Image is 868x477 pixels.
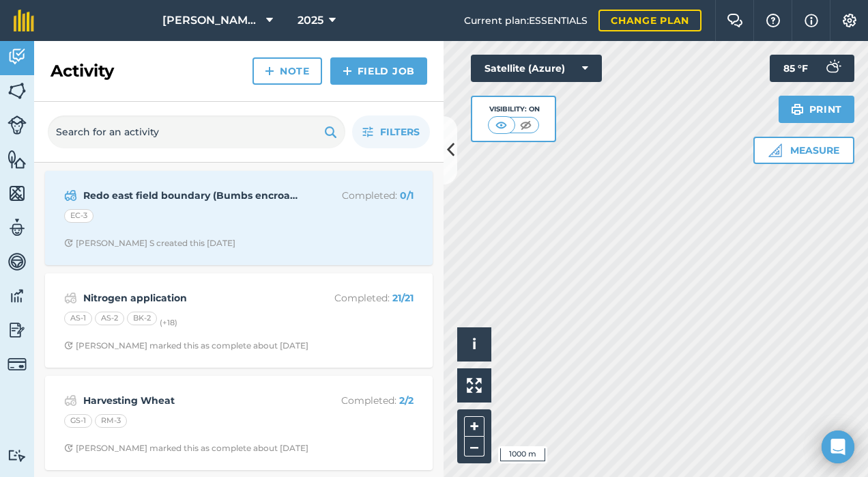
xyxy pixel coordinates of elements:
img: svg+xml;base64,PD94bWwgdmVyc2lvbj0iMS4wIiBlbmNvZGluZz0idXRmLTgiPz4KPCEtLSBHZW5lcmF0b3I6IEFkb2JlIE... [64,187,77,204]
img: Clock with arrow pointing clockwise [64,444,73,452]
div: EC-3 [64,209,93,223]
img: Two speech bubbles overlapping with the left bubble in the forefront [727,14,743,27]
img: svg+xml;base64,PHN2ZyB4bWxucz0iaHR0cDovL3d3dy53My5vcmcvMjAwMC9zdmciIHdpZHRoPSIxNCIgaGVpZ2h0PSIyNC... [265,63,274,79]
strong: Redo east field boundary (Bumbs encroaching) [83,188,300,203]
img: svg+xml;base64,PD94bWwgdmVyc2lvbj0iMS4wIiBlbmNvZGluZz0idXRmLTgiPz4KPCEtLSBHZW5lcmF0b3I6IEFkb2JlIE... [8,251,27,272]
div: Visibility: On [488,104,540,115]
img: svg+xml;base64,PHN2ZyB4bWxucz0iaHR0cDovL3d3dy53My5vcmcvMjAwMC9zdmciIHdpZHRoPSI1NiIgaGVpZ2h0PSI2MC... [8,81,27,101]
a: Nitrogen applicationCompleted: 21/21AS-1AS-2BK-2(+18)Clock with arrow pointing clockwise[PERSON_N... [53,282,424,359]
input: Search for an activity [48,115,345,148]
img: fieldmargin Logo [14,10,34,31]
button: Satellite (Azure) [471,55,602,82]
strong: Harvesting Wheat [83,393,300,408]
strong: Nitrogen application [83,290,300,305]
img: svg+xml;base64,PHN2ZyB4bWxucz0iaHR0cDovL3d3dy53My5vcmcvMjAwMC9zdmciIHdpZHRoPSIxOSIgaGVpZ2h0PSIyNC... [324,124,337,140]
img: svg+xml;base64,PHN2ZyB4bWxucz0iaHR0cDovL3d3dy53My5vcmcvMjAwMC9zdmciIHdpZHRoPSI1NiIgaGVpZ2h0PSI2MC... [8,149,27,169]
img: Clock with arrow pointing clockwise [64,341,73,350]
span: 2025 [298,12,323,29]
h2: Activity [50,60,114,82]
img: svg+xml;base64,PHN2ZyB4bWxucz0iaHR0cDovL3d3dy53My5vcmcvMjAwMC9zdmciIHdpZHRoPSIxOSIgaGVpZ2h0PSIyNC... [791,101,804,118]
button: Filters [352,115,430,148]
img: A cog icon [841,14,858,27]
img: Ruler icon [768,144,782,157]
img: svg+xml;base64,PD94bWwgdmVyc2lvbj0iMS4wIiBlbmNvZGluZz0idXRmLTgiPz4KPCEtLSBHZW5lcmF0b3I6IEFkb2JlIE... [64,290,77,306]
span: [PERSON_NAME] Farms [162,12,261,29]
span: Current plan : ESSENTIALS [464,13,588,28]
img: svg+xml;base64,PD94bWwgdmVyc2lvbj0iMS4wIiBlbmNvZGluZz0idXRmLTgiPz4KPCEtLSBHZW5lcmF0b3I6IEFkb2JlIE... [8,115,27,135]
button: i [457,327,491,362]
img: svg+xml;base64,PD94bWwgdmVyc2lvbj0iMS4wIiBlbmNvZGluZz0idXRmLTgiPz4KPCEtLSBHZW5lcmF0b3I6IEFkb2JlIE... [64,392,77,409]
span: 85 ° F [783,55,808,82]
div: RM-3 [95,414,127,428]
img: A question mark icon [765,14,781,27]
div: Open Intercom Messenger [822,431,854,463]
strong: 2 / 2 [399,394,414,407]
img: svg+xml;base64,PHN2ZyB4bWxucz0iaHR0cDovL3d3dy53My5vcmcvMjAwMC9zdmciIHdpZHRoPSIxNyIgaGVpZ2h0PSIxNy... [805,12,818,29]
img: Four arrows, one pointing top left, one top right, one bottom right and the last bottom left [467,378,482,393]
button: Measure [753,137,854,164]
img: svg+xml;base64,PHN2ZyB4bWxucz0iaHR0cDovL3d3dy53My5vcmcvMjAwMC9zdmciIHdpZHRoPSI1MCIgaGVpZ2h0PSI0MC... [517,118,534,132]
a: Note [252,57,322,85]
div: GS-1 [64,414,92,428]
div: BK-2 [127,312,157,325]
img: svg+xml;base64,PD94bWwgdmVyc2lvbj0iMS4wIiBlbmNvZGluZz0idXRmLTgiPz4KPCEtLSBHZW5lcmF0b3I6IEFkb2JlIE... [8,217,27,238]
p: Completed : [305,188,414,203]
button: 85 °F [770,55,854,82]
img: svg+xml;base64,PHN2ZyB4bWxucz0iaHR0cDovL3d3dy53My5vcmcvMjAwMC9zdmciIHdpZHRoPSIxNCIgaGVpZ2h0PSIyNC... [343,63,352,79]
a: Field Job [330,57,427,85]
img: svg+xml;base64,PHN2ZyB4bWxucz0iaHR0cDovL3d3dy53My5vcmcvMjAwMC9zdmciIHdpZHRoPSI1MCIgaGVpZ2h0PSI0MC... [493,118,510,132]
div: AS-2 [95,312,124,325]
p: Completed : [305,290,414,305]
small: (+ 18 ) [160,318,177,327]
span: Filters [380,124,420,139]
strong: 21 / 21 [392,292,414,304]
strong: 0 / 1 [400,189,414,202]
img: svg+xml;base64,PD94bWwgdmVyc2lvbj0iMS4wIiBlbmNvZGluZz0idXRmLTgiPz4KPCEtLSBHZW5lcmF0b3I6IEFkb2JlIE... [8,320,27,340]
img: svg+xml;base64,PD94bWwgdmVyc2lvbj0iMS4wIiBlbmNvZGluZz0idXRmLTgiPz4KPCEtLSBHZW5lcmF0b3I6IEFkb2JlIE... [8,286,27,306]
a: Harvesting WheatCompleted: 2/2GS-1RM-3Clock with arrow pointing clockwise[PERSON_NAME] marked thi... [53,384,424,462]
div: AS-1 [64,312,92,325]
span: i [472,336,476,353]
button: – [464,437,484,456]
a: Change plan [598,10,701,31]
img: svg+xml;base64,PD94bWwgdmVyc2lvbj0iMS4wIiBlbmNvZGluZz0idXRmLTgiPz4KPCEtLSBHZW5lcmF0b3I6IEFkb2JlIE... [8,449,27,462]
div: [PERSON_NAME] marked this as complete about [DATE] [64,340,308,351]
img: svg+xml;base64,PD94bWwgdmVyc2lvbj0iMS4wIiBlbmNvZGluZz0idXRmLTgiPz4KPCEtLSBHZW5lcmF0b3I6IEFkb2JlIE... [819,55,846,82]
p: Completed : [305,393,414,408]
button: Print [779,96,855,123]
div: [PERSON_NAME] marked this as complete about [DATE] [64,443,308,454]
div: [PERSON_NAME] S created this [DATE] [64,238,235,249]
img: svg+xml;base64,PD94bWwgdmVyc2lvbj0iMS4wIiBlbmNvZGluZz0idXRmLTgiPz4KPCEtLSBHZW5lcmF0b3I6IEFkb2JlIE... [8,46,27,67]
img: svg+xml;base64,PHN2ZyB4bWxucz0iaHR0cDovL3d3dy53My5vcmcvMjAwMC9zdmciIHdpZHRoPSI1NiIgaGVpZ2h0PSI2MC... [8,183,27,204]
a: Redo east field boundary (Bumbs encroaching)Completed: 0/1EC-3Clock with arrow pointing clockwise... [53,179,424,257]
img: svg+xml;base64,PD94bWwgdmVyc2lvbj0iMS4wIiBlbmNvZGluZz0idXRmLTgiPz4KPCEtLSBHZW5lcmF0b3I6IEFkb2JlIE... [8,355,27,374]
img: Clock with arrow pointing clockwise [64,238,73,247]
button: + [464,416,484,437]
